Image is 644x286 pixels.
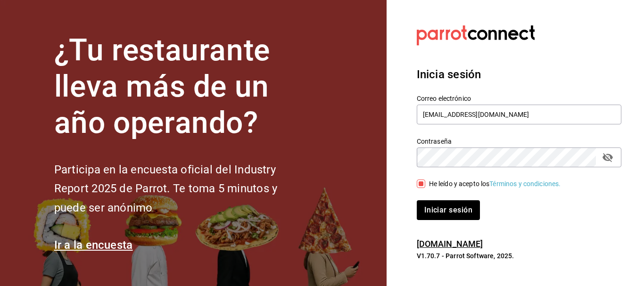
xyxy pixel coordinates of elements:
[417,239,483,249] a: [DOMAIN_NAME]
[417,66,621,83] h3: Inicia sesión
[417,95,621,102] label: Correo electrónico
[54,160,309,218] h2: Participa en la encuesta oficial del Industry Report 2025 de Parrot. Te toma 5 minutos y puede se...
[417,251,621,261] p: V1.70.7 - Parrot Software, 2025.
[429,179,561,189] div: He leído y acepto los
[54,238,133,252] a: Ir a la encuesta
[417,105,621,124] input: Ingresa tu correo electrónico
[600,149,616,165] button: passwordField
[54,33,309,141] h1: ¿Tu restaurante lleva más de un año operando?
[417,200,480,220] button: Iniciar sesión
[489,180,561,188] a: Términos y condiciones.
[417,138,621,145] label: Contraseña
